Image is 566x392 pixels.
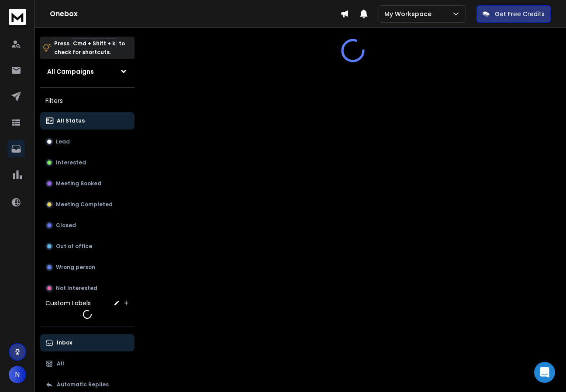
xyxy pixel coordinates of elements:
button: All Campaigns [40,63,135,80]
button: Interested [40,154,135,171]
h1: Onebox [50,9,340,19]
button: Out of office [40,238,135,255]
p: Out of office [56,243,92,250]
p: All Status [57,117,85,124]
p: Wrong person [56,264,95,271]
div: Open Intercom Messenger [534,362,555,383]
button: Get Free Credits [476,5,551,23]
p: My Workspace [384,10,435,18]
button: All Status [40,112,135,130]
h1: All Campaigns [47,67,94,76]
p: All [57,360,64,367]
button: Lead [40,133,135,150]
button: N [9,366,26,383]
button: Meeting Booked [40,175,135,192]
h3: Filters [40,95,135,107]
img: logo [9,9,26,25]
p: Meeting Booked [56,180,101,187]
button: Inbox [40,334,135,351]
p: Closed [56,222,76,229]
button: All [40,355,135,372]
p: Inbox [57,339,72,346]
p: Get Free Credits [495,10,545,18]
p: Lead [56,138,70,145]
button: Wrong person [40,259,135,276]
p: Meeting Completed [56,201,113,208]
p: Press to check for shortcuts. [54,39,125,57]
p: Automatic Replies [57,381,109,388]
p: Not Interested [56,285,97,292]
button: Closed [40,217,135,234]
button: Not Interested [40,280,135,297]
p: Interested [56,159,86,166]
span: Cmd + Shift + k [72,38,117,48]
button: Meeting Completed [40,196,135,213]
h3: Custom Labels [45,299,91,307]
